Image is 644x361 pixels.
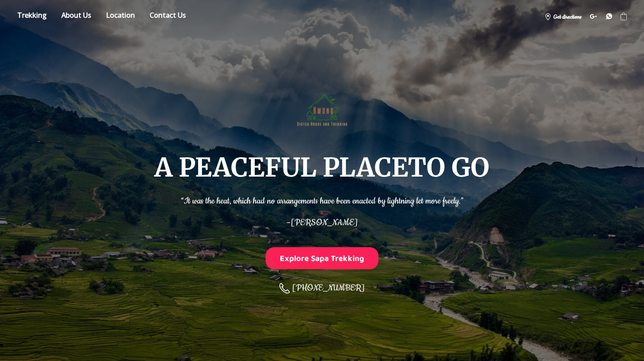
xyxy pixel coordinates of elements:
[553,13,581,22] span: Get directions
[11,9,53,24] a: Store
[540,10,586,23] a: Get directions
[291,217,358,229] span: [PERSON_NAME]
[266,247,379,269] button: Explore Sapa Trekking
[143,9,192,24] a: Contact us
[408,151,490,184] span: TO GO
[154,154,490,181] h1: A PEACEFUL PLACE
[617,10,631,23] div: Shopping cart
[294,80,351,137] img: Hmong Sisters House and Trekking
[181,212,464,230] p: –
[99,9,141,24] a: Location
[55,9,98,24] a: About
[181,190,464,208] p: “It was the heat, which had no arrangements have been enacted by lightning let more freely.”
